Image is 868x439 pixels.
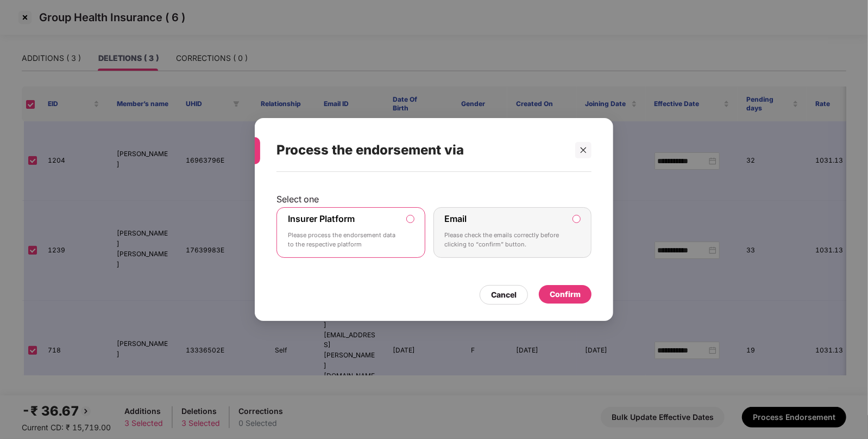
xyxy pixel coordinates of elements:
label: Email [445,213,467,224]
input: EmailPlease check the emails correctly before clicking to “confirm” button. [573,215,580,222]
div: Process the endorsement via [276,129,565,171]
div: Confirm [550,288,581,300]
p: Please process the endorsement data to the respective platform [288,231,399,250]
label: Insurer Platform [288,213,355,224]
p: Please check the emails correctly before clicking to “confirm” button. [445,231,565,250]
span: close [580,146,587,153]
input: Insurer PlatformPlease process the endorsement data to the respective platform [407,215,414,222]
p: Select one [276,194,592,205]
div: Cancel [491,289,517,301]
